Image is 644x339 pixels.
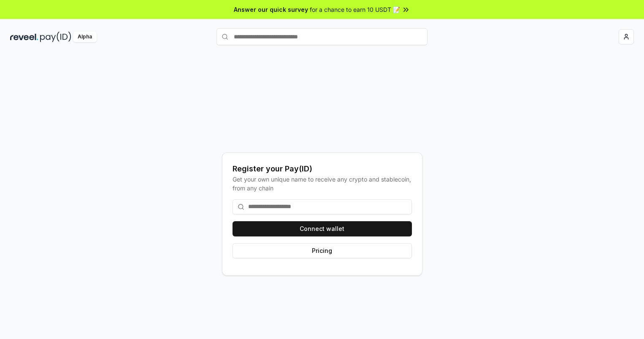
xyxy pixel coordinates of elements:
span: for a chance to earn 10 USDT 📝 [310,5,400,14]
button: Connect wallet [233,221,412,236]
div: Alpha [73,32,97,42]
div: Get your own unique name to receive any crypto and stablecoin, from any chain [233,175,412,193]
img: reveel_dark [10,32,38,42]
img: pay_id [40,32,71,42]
div: Register your Pay(ID) [233,163,412,175]
button: Pricing [233,243,412,258]
span: Answer our quick survey [234,5,308,14]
